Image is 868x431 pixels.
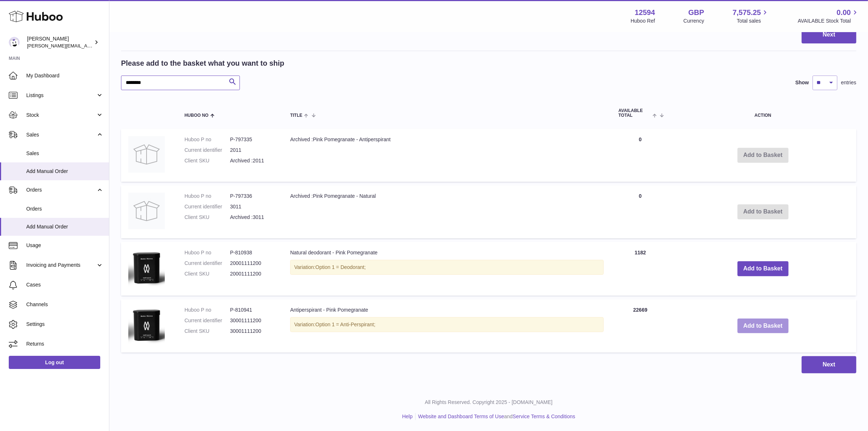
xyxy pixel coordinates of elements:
[26,321,104,328] span: Settings
[618,108,651,118] span: AVAILABLE Total
[737,261,789,276] button: Add to Basket
[26,205,104,212] span: Orders
[684,18,704,24] div: Currency
[26,242,104,249] span: Usage
[26,262,96,269] span: Invoicing and Payments
[184,203,230,210] dt: Current identifier
[26,301,104,308] span: Channels
[184,193,230,200] dt: Huboo P no
[128,307,165,344] img: Antiperspirant - Pink Pomegranate
[795,79,809,86] label: Show
[26,281,104,288] span: Cases
[9,37,20,48] img: owen@wearemakewaves.com
[230,147,276,154] dd: 2011
[184,260,230,267] dt: Current identifier
[402,413,413,419] a: Help
[184,270,230,277] dt: Client SKU
[26,340,104,347] span: Returns
[283,299,611,353] td: Antiperspirant - Pink Pomegranate
[128,193,165,229] img: Archived :Pink Pomegranate - Natural
[26,168,104,175] span: Add Manual Order
[115,399,862,406] p: All Rights Reserved. Copyright 2025 - [DOMAIN_NAME]
[611,242,669,296] td: 1182
[230,328,276,335] dd: 30001111200
[230,193,276,200] dd: P-797336
[128,136,165,173] img: Archived :Pink Pomegranate - Antiperspirant
[283,185,611,238] td: Archived :Pink Pomegranate - Natural
[121,58,284,68] h2: Please add to the basket what you want to ship
[416,413,575,420] li: and
[733,8,761,18] span: 7,575.25
[737,319,789,334] button: Add to Basket
[230,136,276,143] dd: P-797335
[230,307,276,313] dd: P-810941
[631,18,655,24] div: Huboo Ref
[733,8,770,24] a: 7,575.25 Total sales
[798,8,859,24] a: 0.00 AVAILABLE Stock Total
[230,214,276,221] dd: Archived :3011
[184,317,230,324] dt: Current identifier
[230,249,276,256] dd: P-810938
[230,270,276,277] dd: 20001111200
[611,129,669,182] td: 0
[635,8,655,18] strong: 12594
[26,186,96,193] span: Orders
[290,113,302,118] span: Title
[26,150,104,157] span: Sales
[837,8,851,18] span: 0.00
[669,101,856,125] th: Action
[283,242,611,296] td: Natural deodorant - Pink Pomegranate
[737,18,769,24] span: Total sales
[230,317,276,324] dd: 30001111200
[26,72,104,79] span: My Dashboard
[802,26,856,43] button: Next
[798,18,859,24] span: AVAILABLE Stock Total
[611,299,669,353] td: 22669
[184,249,230,256] dt: Huboo P no
[611,185,669,238] td: 0
[184,157,230,164] dt: Client SKU
[290,260,604,275] div: Variation:
[290,317,604,332] div: Variation:
[841,79,856,86] span: entries
[27,35,93,49] div: [PERSON_NAME]
[230,260,276,267] dd: 20001111200
[802,356,856,373] button: Next
[513,413,575,419] a: Service Terms & Conditions
[26,223,104,230] span: Add Manual Order
[315,322,375,327] span: Option 1 = Anti-Perspirant;
[230,157,276,164] dd: Archived :2011
[27,43,146,49] span: [PERSON_NAME][EMAIL_ADDRESS][DOMAIN_NAME]
[26,112,96,119] span: Stock
[283,129,611,182] td: Archived :Pink Pomegranate - Antiperspirant
[184,328,230,335] dt: Client SKU
[184,307,230,313] dt: Huboo P no
[9,356,100,369] a: Log out
[230,203,276,210] dd: 3011
[688,8,704,18] strong: GBP
[184,113,209,118] span: Huboo no
[315,264,366,270] span: Option 1 = Deodorant;
[418,413,504,419] a: Website and Dashboard Terms of Use
[184,147,230,154] dt: Current identifier
[184,136,230,143] dt: Huboo P no
[26,131,96,138] span: Sales
[26,92,96,99] span: Listings
[128,249,165,286] img: Natural deodorant - Pink Pomegranate
[184,214,230,221] dt: Client SKU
